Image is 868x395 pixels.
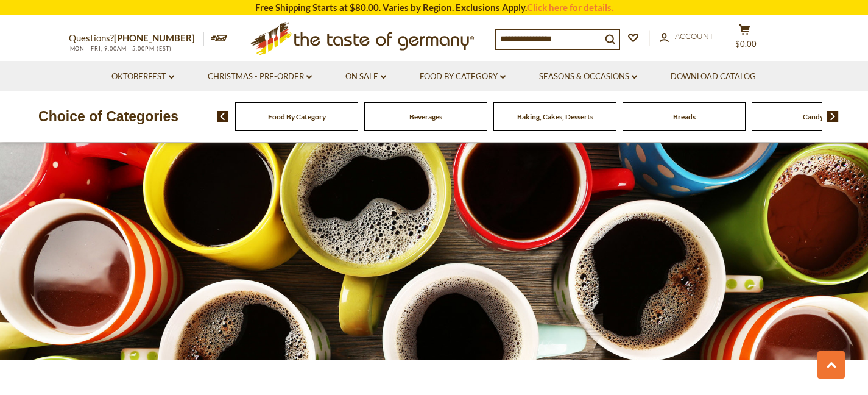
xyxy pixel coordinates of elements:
[517,112,593,121] a: Baking, Cakes, Desserts
[735,39,757,49] span: $0.00
[420,70,506,84] a: Food By Category
[208,70,312,84] a: Christmas - PRE-ORDER
[268,112,326,121] a: Food By Category
[675,31,714,41] span: Account
[69,30,204,46] p: Questions?
[803,112,824,121] a: Candy
[409,112,442,121] a: Beverages
[671,70,756,84] a: Download Catalog
[69,45,172,52] span: MON - FRI, 9:00AM - 5:00PM (EST)
[111,70,174,84] a: Oktoberfest
[114,32,195,43] a: [PHONE_NUMBER]
[539,70,637,84] a: Seasons & Occasions
[673,112,696,121] a: Breads
[345,70,386,84] a: On Sale
[217,111,228,122] img: previous arrow
[660,30,714,43] a: Account
[827,111,839,122] img: next arrow
[727,24,763,54] button: $0.00
[527,2,613,13] a: Click here for details.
